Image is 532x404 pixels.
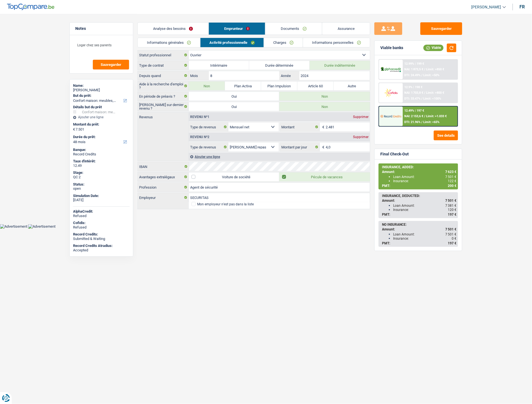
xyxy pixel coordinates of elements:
[73,93,129,98] label: But du prêt:
[382,223,456,227] div: NO INSURANCE:
[448,184,456,188] span: 200 €
[471,5,501,9] span: [PERSON_NAME]
[189,102,279,111] label: Oui
[320,143,326,151] span: €
[279,172,370,181] label: Pécule de vacances
[405,68,424,71] span: NAI: 1 873,5 €
[405,85,423,89] div: 12.9% | 198 €
[280,143,320,151] label: Montant par jour
[448,241,456,245] span: 197 €
[405,97,421,100] span: DTI: 33.47%
[73,83,130,88] div: Name:
[189,92,279,101] label: Oui
[73,221,130,225] div: Cofidis:
[73,186,130,191] div: open
[405,91,424,95] span: NAI: 1 703,8 €
[424,114,425,118] span: /
[380,45,403,50] div: Viable banks
[279,71,299,80] label: Année
[73,209,130,214] div: AlphaCredit:
[101,63,121,66] span: Sauvegarder
[138,81,189,90] label: Aide à la recherche d'emploi ?
[189,81,225,90] label: Non
[28,224,55,229] img: Advertisement
[393,232,456,236] div: Loan Amount:
[189,115,211,119] div: Revenu nº1
[7,4,54,10] img: TopCompare Logo
[138,61,189,70] label: Type de contrat
[73,88,130,92] div: [PERSON_NAME]
[445,204,456,208] span: 7 381 €
[138,102,189,111] label: [PERSON_NAME] sur dernier revenu ?
[138,183,189,192] label: Profession
[420,22,462,35] button: Sauvegarder
[448,208,456,212] span: 120 €
[200,38,264,47] a: Activité professionnelle
[73,232,130,237] div: Record Credits:
[445,170,456,174] span: 7 623 €
[467,3,506,12] a: [PERSON_NAME]
[73,175,130,179] div: QC 2
[225,81,261,90] label: Plan Activa
[264,38,303,47] a: Charges
[279,92,370,101] label: Non
[422,73,423,77] span: /
[382,227,456,231] div: Amount:
[322,23,370,35] a: Assurance
[452,237,456,241] span: 0 €
[424,97,441,100] span: Limit: <100%
[381,111,401,121] img: Record Credits
[445,232,456,236] span: 7 501 €
[448,213,456,217] span: 197 €
[393,204,456,208] div: Loan Amount:
[75,26,127,31] h5: Notes
[424,45,444,51] div: Viable
[73,214,130,218] div: Refused
[189,61,249,70] label: Intérimaire
[73,244,130,248] div: Record Credits Atradius:
[382,165,456,169] div: INSURANCE, ADDED:
[405,109,424,112] div: 12.49% | 197 €
[299,71,370,80] input: AAAA
[249,61,310,70] label: Durée déterminée
[189,153,370,161] div: Ajouter une ligne
[197,203,254,206] div: Mon employeur n’est pas dans la liste
[382,194,456,198] div: INSURANCE, DEDUCTED:
[448,179,456,183] span: 122 €
[393,175,456,179] div: Loan Amount:
[445,199,456,203] span: 7 501 €
[393,179,456,183] div: Insurance:
[422,120,423,124] span: /
[73,182,130,187] div: Status:
[138,71,189,80] label: Depuis quand
[393,208,456,212] div: Insurance:
[382,184,456,188] div: PMT:
[138,193,189,202] label: Employeur
[280,122,320,131] label: Montant
[422,97,423,100] span: /
[381,66,401,73] img: AlphaCredit
[279,102,370,111] label: Non
[73,198,130,202] div: [DATE]
[310,61,370,70] label: Durée indéterminée
[334,81,370,90] label: Autre
[298,81,334,90] label: Article 60
[426,68,444,71] span: Limit: >850 €
[426,114,447,118] span: Limit: >1.033 €
[73,115,130,119] div: Ajouter une ligne
[209,23,265,35] a: Emprunteur
[73,237,130,241] div: Submitted & Waiting
[138,112,188,119] label: Revenus
[382,213,456,217] div: PMT:
[445,227,456,231] span: 7 501 €
[405,62,424,66] div: 12.99% | 199 €
[138,172,189,181] label: Avantages extralégaux
[73,194,130,198] div: Simulation Date:
[73,225,130,230] div: Refused
[261,81,298,90] label: Plan Impulsion
[445,175,456,179] span: 7 501 €
[138,23,209,35] a: Analyse des besoins
[380,152,409,157] div: Final Check-Out
[73,127,75,132] span: €
[405,114,424,118] span: NAI: 2 153,6 €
